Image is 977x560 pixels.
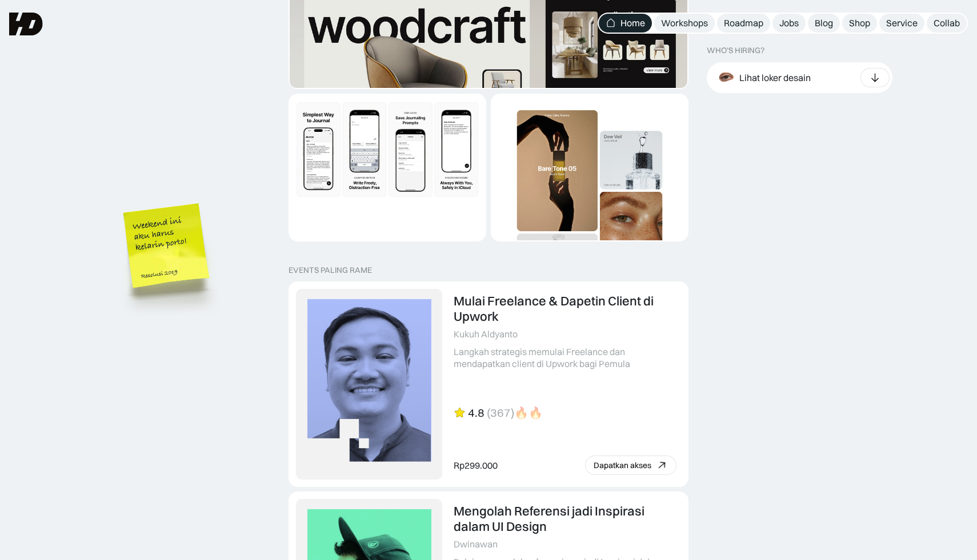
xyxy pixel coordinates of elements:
a: Jobs [772,14,806,33]
div: WHO’S HIRING? [707,46,764,55]
div: Service [886,17,918,29]
div: Home [620,17,645,29]
div: Dapatkan akses [594,461,651,470]
div: Lihat loker desain [739,71,811,83]
a: Service [879,14,924,33]
div: Jobs [779,17,799,29]
a: Blog [808,14,840,33]
div: Rp299.000 [454,460,498,472]
a: Workshops [654,14,715,33]
div: EVENTS PALING RAME [289,265,372,275]
div: Shop [849,17,870,29]
a: Shop [842,14,877,33]
a: Collab [927,14,967,33]
a: Dynamic Image [289,94,486,241]
a: Home [599,14,652,33]
a: Dynamic Image [491,94,688,241]
img: Dynamic Image [290,95,485,204]
a: Roadmap [717,14,770,33]
div: Blog [815,17,833,29]
a: Dapatkan akses [585,456,676,475]
div: Roadmap [724,17,763,29]
img: Dynamic Image [492,95,687,290]
div: Collab [934,17,960,29]
div: Workshops [661,17,708,29]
